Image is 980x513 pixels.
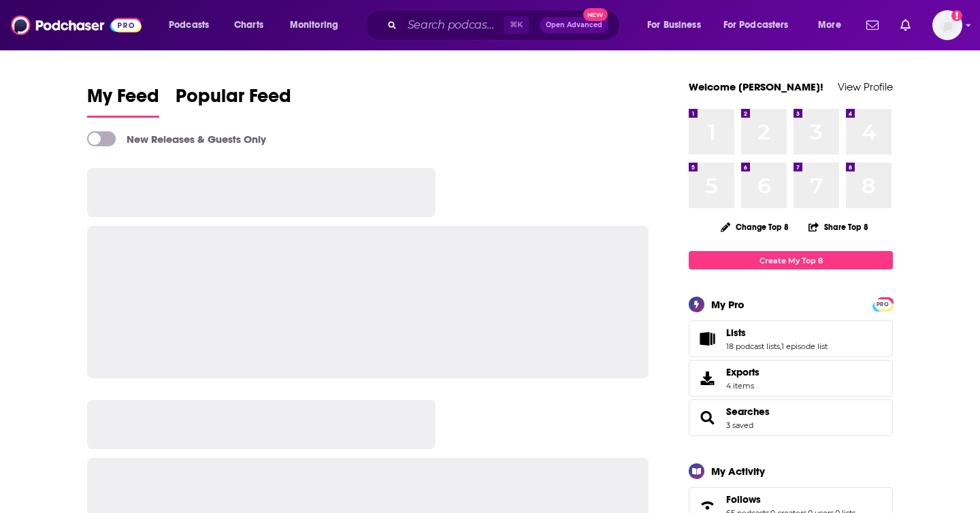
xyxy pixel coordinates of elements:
span: For Podcasters [723,16,789,35]
span: Logged in as heidiv [932,10,962,40]
a: Show notifications dropdown [861,14,884,37]
img: User Profile [932,10,962,40]
a: My Feed [87,84,159,118]
span: 4 items [726,381,759,391]
span: More [818,16,841,35]
a: View Profile [838,80,893,93]
span: Lists [726,327,746,339]
a: Exports [689,360,893,397]
a: Follows [726,493,855,506]
span: Lists [689,320,893,357]
span: ⌘ K [504,16,529,34]
span: My Feed [87,84,159,116]
button: Share Top 8 [808,214,869,240]
button: open menu [280,14,356,36]
span: Exports [726,366,759,378]
div: My Pro [711,298,745,311]
a: Show notifications dropdown [895,14,916,37]
button: Open AdvancedNew [540,17,608,33]
a: Searches [726,406,770,418]
a: 1 episode list [781,342,828,351]
span: Popular Feed [176,84,291,116]
a: Charts [225,14,272,36]
span: Exports [693,369,721,388]
a: Lists [726,327,828,339]
a: Welcome [PERSON_NAME]! [689,80,823,93]
div: Search podcasts, credits, & more... [378,10,633,41]
a: Searches [693,408,721,427]
button: open menu [159,14,227,36]
a: 3 saved [726,420,753,430]
svg: Add a profile image [951,10,962,21]
span: Follows [726,493,761,506]
a: Lists [693,329,721,348]
button: Change Top 8 [713,218,797,235]
button: Show profile menu [932,10,962,40]
span: Searches [689,399,893,436]
a: Create My Top 8 [689,251,893,269]
button: open menu [715,14,808,36]
a: Popular Feed [176,84,291,118]
img: Podchaser - Follow, Share and Rate Podcasts [11,12,142,38]
span: For Business [647,16,701,35]
button: open menu [808,14,858,36]
input: Search podcasts, credits, & more... [402,14,504,36]
span: Charts [234,16,263,35]
span: , [780,342,781,351]
a: PRO [875,299,891,309]
button: open menu [638,14,718,36]
span: New [583,8,608,21]
a: 18 podcast lists [726,342,780,351]
div: My Activity [711,465,765,478]
span: Podcasts [169,16,209,35]
span: Monitoring [290,16,338,35]
span: PRO [875,299,891,310]
a: New Releases & Guests Only [87,131,266,146]
span: Open Advanced [546,22,602,29]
